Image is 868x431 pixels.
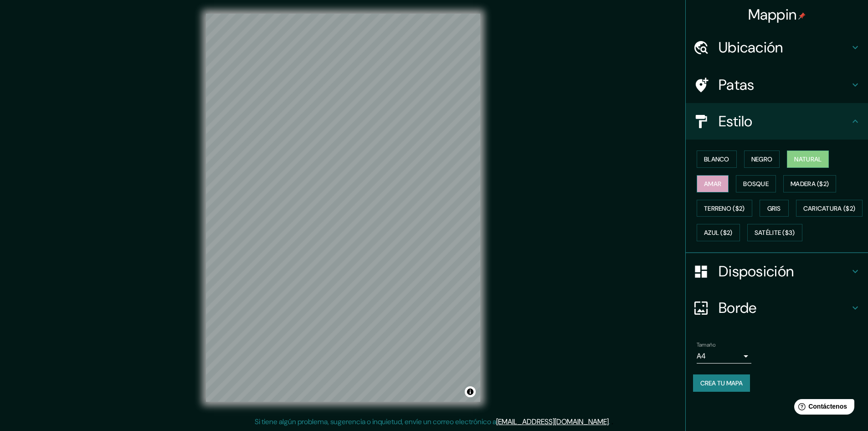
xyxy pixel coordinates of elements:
button: Satélite ($3) [747,224,802,241]
div: Borde [686,290,868,326]
button: Amar [697,175,729,192]
font: Patas [719,75,755,94]
font: Bosque [743,180,769,188]
button: Blanco [697,151,737,168]
font: Si tiene algún problema, sugerencia o inquietud, envíe un correo electrónico a [255,417,496,426]
button: Madera ($2) [783,175,836,192]
font: Negro [751,155,773,163]
font: Borde [719,298,757,317]
div: A4 [697,349,751,363]
font: Blanco [704,155,729,163]
font: . [609,417,610,426]
font: Madera ($2) [791,180,829,188]
font: Tamaño [697,341,715,348]
a: [EMAIL_ADDRESS][DOMAIN_NAME] [496,417,609,426]
div: Ubicación [686,29,868,66]
button: Terreno ($2) [697,200,752,217]
font: Estilo [719,112,753,131]
canvas: Mapa [206,14,480,402]
font: Caricatura ($2) [803,204,856,213]
font: Azul ($2) [704,229,733,237]
font: Disposición [719,262,794,281]
button: Bosque [736,175,776,192]
button: Caricatura ($2) [796,200,863,217]
div: Patas [686,67,868,103]
font: . [610,416,611,426]
font: Mappin [748,5,797,24]
font: Gris [767,204,781,213]
div: Estilo [686,103,868,140]
button: Crea tu mapa [693,374,750,392]
button: Natural [787,151,829,168]
button: Activar o desactivar atribución [465,386,476,397]
font: Ubicación [719,38,783,57]
img: pin-icon.png [798,12,806,20]
font: Terreno ($2) [704,204,745,213]
div: Disposición [686,253,868,290]
font: Crea tu mapa [700,379,743,387]
font: Satélite ($3) [755,229,795,237]
button: Gris [760,200,789,217]
font: . [611,416,613,426]
button: Negro [744,151,780,168]
button: Azul ($2) [697,224,740,241]
font: A4 [697,351,706,361]
font: Amar [704,180,721,188]
iframe: Lanzador de widgets de ayuda [787,395,858,421]
font: Natural [794,155,822,163]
